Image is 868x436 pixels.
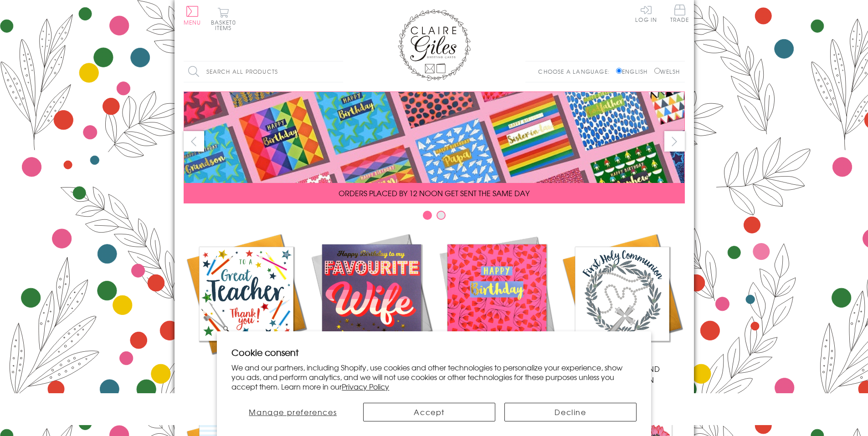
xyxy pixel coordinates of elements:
[342,381,389,392] a: Privacy Policy
[249,406,337,417] span: Manage preferences
[339,188,529,198] span: ORDERS PLACED BY 12 NOON GET SENT THE SAME DAY
[211,7,236,30] button: Basket0 items
[538,67,614,76] p: Choose a language:
[664,131,685,152] button: next
[654,68,660,74] input: Welsh
[616,68,622,74] input: English
[437,211,446,220] button: Carousel Page 2
[184,131,204,152] button: prev
[184,6,201,25] button: Menu
[616,67,652,76] label: English
[184,231,309,374] a: Academic
[654,67,680,76] label: Welsh
[215,18,236,32] span: 0 items
[184,61,343,82] input: Search all products
[334,61,343,82] input: Search
[670,5,689,22] span: Trade
[670,5,689,24] a: Trade
[363,403,495,421] button: Accept
[231,363,637,391] p: We and our partners, including Shopify, use cookies and other technologies to personalize your ex...
[398,9,471,81] img: Claire Giles Greetings Cards
[635,5,657,22] a: Log In
[184,18,201,26] span: Menu
[423,211,432,220] button: Carousel Page 1 (Current Slide)
[231,346,637,359] h2: Cookie consent
[560,231,685,385] a: Communion and Confirmation
[504,403,637,421] button: Decline
[184,210,685,224] div: Carousel Pagination
[309,231,434,374] a: New Releases
[231,403,354,421] button: Manage preferences
[434,231,560,374] a: Birthdays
